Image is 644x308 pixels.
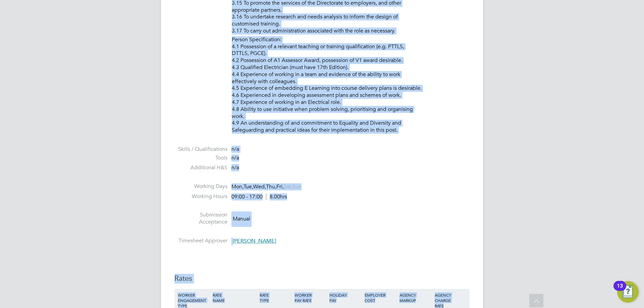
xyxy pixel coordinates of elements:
[617,281,639,303] button: Open Resource Center, 13 new notifications
[266,183,276,190] span: Thu,
[174,146,227,153] label: Skills / Qualifications
[253,183,266,190] span: Wed,
[174,274,470,284] h3: Rates
[174,211,227,226] label: Submission Acceptance
[398,289,433,306] div: AGENCY MARKUP
[258,289,293,306] div: RATE TYPE
[244,183,253,190] span: Tue,
[617,286,623,295] div: 13
[211,289,258,306] div: RATE NAME
[231,193,287,200] div: 09:00 - 17:00
[292,183,302,190] span: Sun
[276,183,284,190] span: Fri,
[233,238,276,244] span: [PERSON_NAME]
[293,289,328,306] div: WORKER PAY RATE
[284,183,292,190] span: Sat,
[231,183,244,190] span: Mon,
[174,237,227,244] label: Timesheet Approver
[233,215,250,222] span: Manual
[174,155,227,162] label: Tools
[174,183,227,190] label: Working Days
[363,289,398,306] div: EMPLOYER COST
[231,155,239,161] span: n/a
[232,36,470,135] li: Person Specification: 4.1 Possession of a relevant teaching or training qualification (e.g. PTTLS...
[266,193,287,200] span: 8.00hrs
[231,146,239,152] span: n/a
[231,164,239,171] span: n/a
[174,193,227,200] label: Working Hours
[328,289,363,306] div: HOLIDAY PAY
[174,164,227,171] label: Additional H&S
